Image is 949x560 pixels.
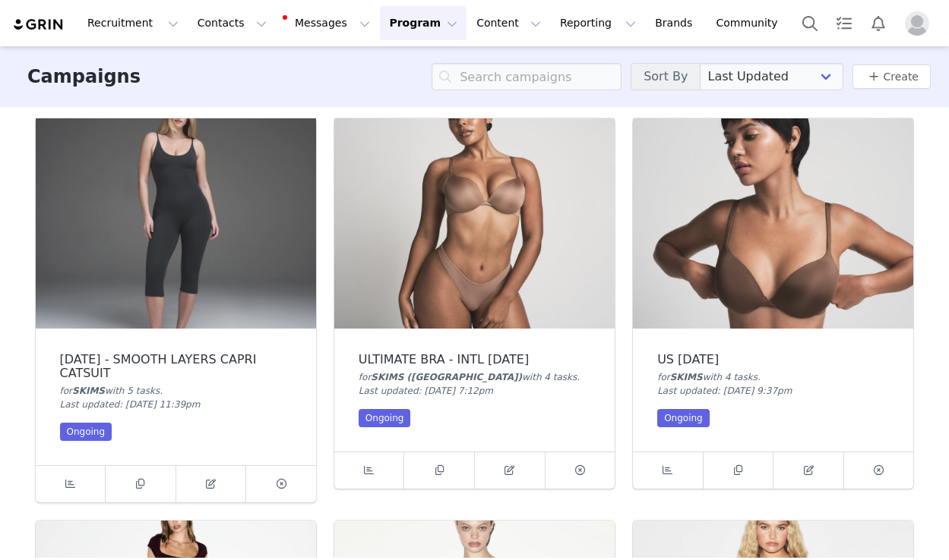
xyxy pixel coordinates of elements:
[155,385,160,396] span: s
[359,384,590,398] div: Last updated: [DATE] 7:12pm
[633,118,913,329] img: US APRIL 2025
[277,6,379,40] button: Messages
[551,6,645,40] button: Reporting
[188,6,276,40] button: Contacts
[862,6,895,40] button: Notifications
[707,6,794,40] a: Community
[27,63,141,90] h3: Campaigns
[60,353,292,380] div: [DATE] - SMOOTH LAYERS CAPRI CATSUIT
[657,370,889,384] div: for with 4 task .
[371,372,522,382] span: SKIMS ([GEOGRAPHIC_DATA])
[865,68,919,86] a: Create
[432,63,622,90] input: Search campaigns
[36,118,316,329] img: OCT 2025 - SMOOTH LAYERS CAPRI CATSUIT
[72,385,105,396] span: SKIMS
[572,372,577,382] span: s
[334,118,615,329] img: ULTIMATE BRA - INTL OCT 2025
[359,353,590,367] div: ULTIMATE BRA - INTL [DATE]
[657,409,710,427] div: Ongoing
[896,11,944,36] button: Profile
[12,17,65,32] img: grin logo
[646,6,706,40] a: Brands
[60,384,292,398] div: for with 5 task .
[905,11,929,36] img: placeholder-profile.jpg
[827,6,861,40] a: Tasks
[60,423,112,441] div: Ongoing
[657,353,889,367] div: US [DATE]
[657,384,889,398] div: Last updated: [DATE] 9:37pm
[467,6,550,40] button: Content
[753,372,758,382] span: s
[670,372,703,382] span: SKIMS
[380,6,467,40] button: Program
[359,370,590,384] div: for with 4 task .
[60,398,292,411] div: Last updated: [DATE] 11:39pm
[853,64,931,89] button: Create
[78,6,188,40] button: Recruitment
[359,409,411,427] div: Ongoing
[793,6,827,40] button: Search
